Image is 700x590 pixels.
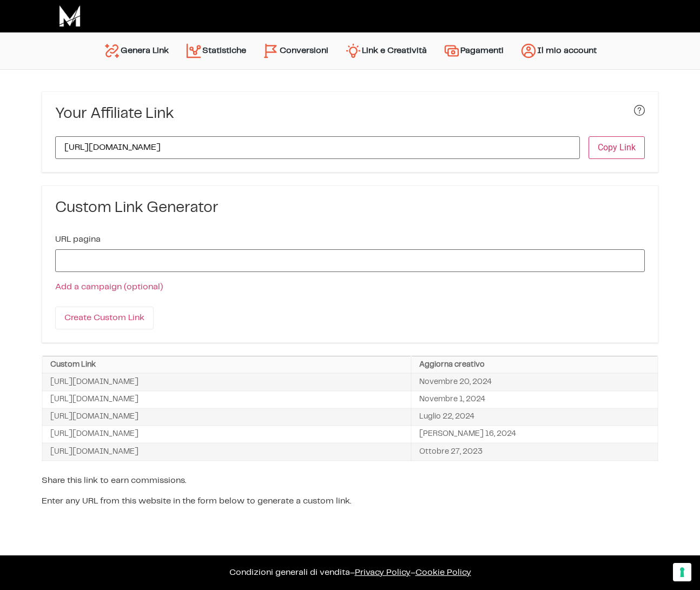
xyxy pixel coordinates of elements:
span: [URL][DOMAIN_NAME] [50,376,138,388]
a: Add a campaign (optional) [55,283,163,291]
td: Novembre 1, 2024 [411,391,658,408]
a: Pagamenti [435,38,512,64]
td: [PERSON_NAME] 16, 2024 [411,426,658,443]
h3: Your Affiliate Link [55,105,174,123]
td: Ottobre 27, 2023 [411,443,658,460]
p: Enter any URL from this website in the form below to generate a custom link. [42,495,658,508]
h3: Custom Link Generator [55,199,645,217]
img: generate-link.svg [103,42,121,59]
img: stats.svg [185,42,202,59]
td: Novembre 20, 2024 [411,373,658,390]
img: account.svg [520,42,537,59]
label: URL pagina [55,235,101,244]
img: creativity.svg [345,42,362,59]
a: Link e Creatività [336,38,435,64]
a: Condizioni generali di vendita [229,568,350,576]
iframe: Customerly Messenger Launcher [9,548,41,580]
span: Cookie Policy [415,568,471,576]
input: Create Custom Link [55,307,154,329]
span: [URL][DOMAIN_NAME] [50,411,138,423]
img: payments.svg [443,42,460,59]
a: Statistiche [177,38,254,64]
p: – – [11,566,689,579]
button: Le tue preferenze relative al consenso per le tecnologie di tracciamento [673,563,691,581]
td: Luglio 22, 2024 [411,408,658,426]
th: Custom Link [42,356,411,374]
span: [URL][DOMAIN_NAME] [50,446,138,458]
a: Genera Link [95,38,177,64]
img: conversion-2.svg [262,42,280,59]
button: Copy Link [589,136,645,159]
a: Il mio account [512,38,605,64]
span: [URL][DOMAIN_NAME] [50,428,138,440]
span: [URL][DOMAIN_NAME] [50,394,138,406]
nav: Menu principale [95,32,605,69]
a: Privacy Policy [355,568,411,576]
a: Conversioni [254,38,336,64]
p: Share this link to earn commissions. [42,474,658,487]
th: Aggiorna creativo [411,356,658,374]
